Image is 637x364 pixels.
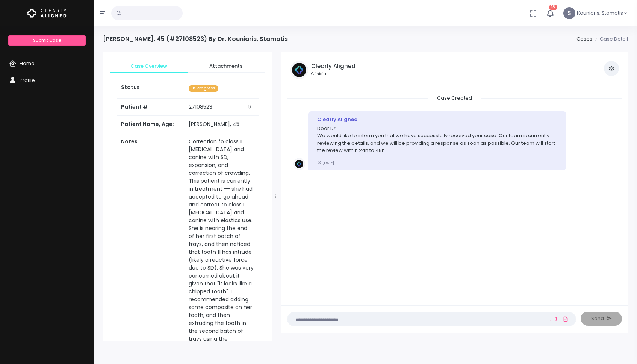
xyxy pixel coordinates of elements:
span: Case Created [428,92,481,104]
a: Add Files [561,312,570,326]
small: Clinician [311,71,356,77]
th: Status [117,79,184,98]
h5: Clearly Aligned [311,63,356,70]
span: In Progress [189,85,218,92]
span: S [563,7,575,19]
a: Add Loom Video [548,316,558,322]
li: Case Detail [592,35,628,43]
small: [DATE] [317,160,334,165]
td: [PERSON_NAME], 45 [184,116,259,133]
h4: [PERSON_NAME], 45 (#27108523) By Dr. Kouniaris, Stamatis [103,35,288,42]
img: Logo Horizontal [27,5,67,21]
a: Submit Case [8,35,85,45]
th: Patient # [117,98,184,116]
span: Kouniaris, Stamatis [577,9,623,17]
span: Case Overview [117,62,182,70]
p: Dear Dr. We would like to inform you that we have successfully received your case. Our team is cu... [317,125,557,154]
div: Clearly Aligned [317,116,557,123]
span: Home [20,60,35,67]
div: scrollable content [287,94,622,297]
td: 27108523 [184,99,259,116]
div: scrollable content [103,52,272,341]
span: Submit Case [33,37,61,43]
span: Profile [20,77,35,84]
span: Attachments [194,62,259,70]
th: Patient Name, Age: [117,116,184,133]
a: Cases [576,35,592,42]
span: 18 [549,5,557,10]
